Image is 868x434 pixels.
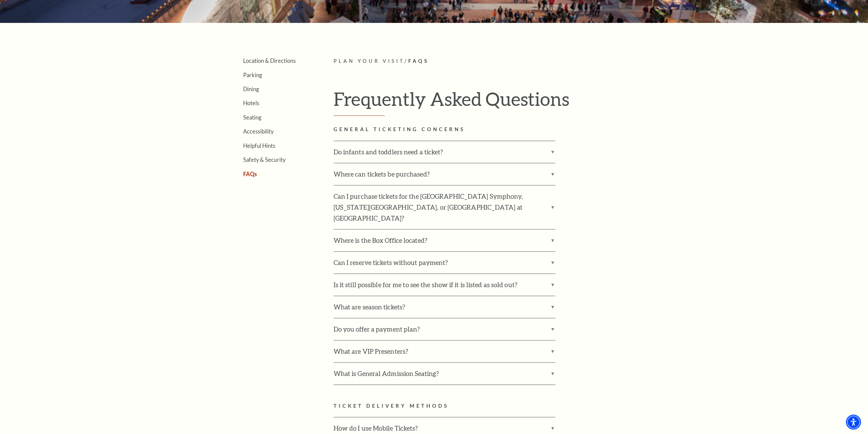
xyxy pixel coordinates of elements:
[334,163,555,185] label: Where can tickets be purchased?
[243,171,257,177] a: FAQs
[243,156,285,163] a: Safety & Security
[334,185,555,229] label: Can I purchase tickets for the [GEOGRAPHIC_DATA] Symphony, [US_STATE][GEOGRAPHIC_DATA], or [GEOGR...
[243,114,261,121] a: Seating
[243,128,274,135] a: Accessibility
[334,340,555,362] label: What are VIP Presenters?
[243,72,262,78] a: Parking
[334,141,555,163] label: Do infants and toddlers need a ticket?
[334,296,555,318] label: What are season tickets?
[334,88,646,116] h1: Frequently Asked Questions
[243,57,296,64] a: Location & Directions
[846,415,861,430] div: Accessibility Menu
[334,363,555,384] label: What is General Admission Seating?
[334,57,646,66] p: /
[334,58,404,64] span: Plan Your Visit
[243,100,259,106] a: Hotels
[334,125,646,134] h2: GENERAL TICKETING CONCERNS
[243,142,275,149] a: Helpful Hints
[334,318,555,340] label: Do you offer a payment plan?
[334,402,646,410] h2: TICKET DELIVERY METHODS
[334,274,555,296] label: Is it still possible for me to see the show if it is listed as sold out?
[408,58,429,64] span: FAQs
[243,86,259,92] a: Dining
[334,252,555,274] label: Can I reserve tickets without payment?
[334,229,555,251] label: Where is the Box Office located?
